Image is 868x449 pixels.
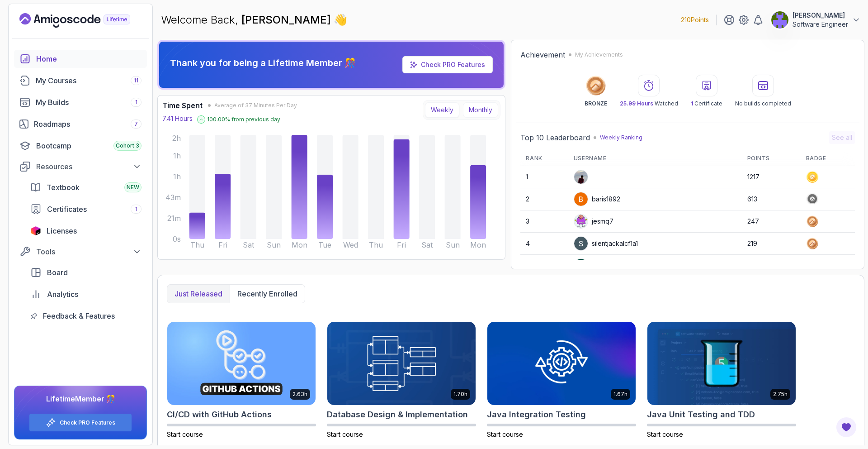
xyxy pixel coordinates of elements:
[167,321,316,439] a: CI/CD with GitHub Actions card2.63hCI/CD with GitHub ActionsStart course
[600,134,642,141] p: Weekly Ranking
[14,50,147,68] a: home
[742,188,801,210] td: 613
[742,233,801,255] td: 219
[14,72,147,90] a: courses
[218,240,227,249] tspan: Fri
[43,310,115,321] span: Feedback & Features
[520,49,565,60] h2: Achievement
[47,204,87,215] span: Certificates
[134,77,138,84] span: 11
[574,192,620,206] div: baris1892
[421,240,433,249] tspan: Sat
[771,11,788,29] img: user profile image
[292,391,307,398] p: 2.63h
[613,391,627,398] p: 1.67h
[520,132,590,143] h2: Top 10 Leaderboard
[25,307,147,325] a: feedback
[520,255,568,277] td: 5
[574,215,588,228] img: default monster avatar
[14,93,147,111] a: builds
[470,240,486,249] tspan: Mon
[647,408,755,421] h2: Java Unit Testing and TDD
[574,259,588,272] img: user profile image
[327,430,363,438] span: Start course
[487,321,636,439] a: Java Integration Testing card1.67hJava Integration TestingStart course
[14,158,147,175] button: Resources
[14,244,147,260] button: Tools
[127,184,139,191] span: NEW
[585,100,607,107] p: BRONZE
[568,151,742,166] th: Username
[487,408,586,421] h2: Java Integration Testing
[520,233,568,255] td: 4
[173,234,181,244] tspan: 0s
[575,51,623,58] p: My Achievements
[135,99,137,106] span: 1
[36,75,142,86] div: My Courses
[19,13,151,28] a: Landing page
[463,102,498,118] button: Monthly
[25,285,147,303] a: analytics
[14,115,147,133] a: roadmaps
[742,166,801,188] td: 1217
[318,240,331,249] tspan: Tue
[173,172,181,181] tspan: 1h
[446,240,460,249] tspan: Sun
[647,322,796,405] img: Java Unit Testing and TDD card
[175,288,222,299] p: Just released
[47,267,68,278] span: Board
[172,134,181,143] tspan: 2h
[162,114,193,123] p: 7.41 Hours
[241,13,334,26] span: [PERSON_NAME]
[36,161,142,172] div: Resources
[735,100,791,107] p: No builds completed
[574,236,638,251] div: silentjackalcf1a1
[167,430,203,438] span: Start course
[520,188,568,210] td: 2
[60,419,115,426] a: Check PRO Features
[327,321,476,439] a: Database Design & Implementation card1.70hDatabase Design & ImplementationStart course
[397,240,406,249] tspan: Fri
[647,430,683,438] span: Start course
[520,151,568,166] th: Rank
[14,137,147,155] a: bootcamp
[574,192,588,206] img: user profile image
[369,240,383,249] tspan: Thu
[793,20,848,29] p: Software Engineer
[681,15,709,24] p: 210 Points
[421,61,485,68] a: Check PRO Features
[334,13,348,28] span: 👋
[167,322,316,405] img: CI/CD with GitHub Actions card
[801,151,855,166] th: Badge
[162,100,203,111] h3: Time Spent
[647,321,796,439] a: Java Unit Testing and TDD card2.75hJava Unit Testing and TDDStart course
[36,53,142,64] div: Home
[167,408,272,421] h2: CI/CD with GitHub Actions
[574,170,588,184] img: user profile image
[835,416,857,438] button: Open Feedback Button
[36,246,142,257] div: Tools
[773,391,788,398] p: 2.75h
[167,285,230,303] button: Just released
[237,288,297,299] p: Recently enrolled
[161,13,347,27] p: Welcome Back,
[135,205,137,213] span: 1
[34,119,142,129] div: Roadmaps
[25,200,147,218] a: certificates
[29,413,132,432] button: Check PRO Features
[574,258,638,273] div: subhankur7359
[267,240,281,249] tspan: Sun
[25,263,147,282] a: board
[691,100,693,107] span: 1
[190,240,204,249] tspan: Thu
[167,214,181,223] tspan: 21m
[30,226,41,235] img: jetbrains icon
[36,97,142,108] div: My Builds
[453,391,467,398] p: 1.70h
[25,222,147,240] a: licenses
[165,193,181,202] tspan: 43m
[243,240,255,249] tspan: Sat
[425,102,459,118] button: Weekly
[487,430,523,438] span: Start course
[134,120,138,128] span: 7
